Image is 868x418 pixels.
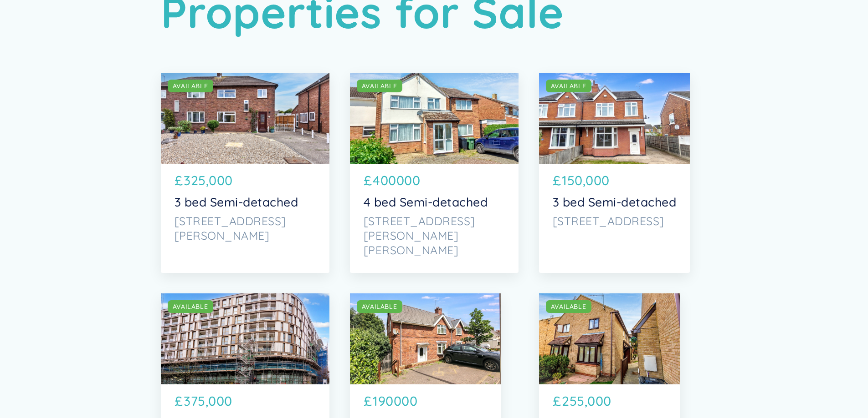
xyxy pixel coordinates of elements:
div: AVAILABLE [173,302,208,311]
p: [STREET_ADDRESS][PERSON_NAME][PERSON_NAME] [364,214,505,258]
p: [STREET_ADDRESS][PERSON_NAME] [175,214,316,243]
p: 3 bed Semi-detached [175,195,316,209]
p: £ [553,391,561,411]
div: AVAILABLE [551,302,586,311]
p: £ [175,171,183,190]
a: AVAILABLE£150,0003 bed Semi-detached[STREET_ADDRESS] [539,73,690,273]
p: £ [364,171,372,190]
div: AVAILABLE [551,81,586,91]
p: £ [553,171,561,190]
p: 150,000 [562,171,610,190]
p: £ [175,391,183,411]
p: 190000 [373,391,417,411]
p: 4 bed Semi-detached [364,195,505,209]
a: AVAILABLE£325,0003 bed Semi-detached[STREET_ADDRESS][PERSON_NAME] [161,73,329,273]
p: £ [364,391,372,411]
a: AVAILABLE£4000004 bed Semi-detached[STREET_ADDRESS][PERSON_NAME][PERSON_NAME] [350,73,519,273]
div: AVAILABLE [362,81,397,91]
div: AVAILABLE [362,302,397,311]
p: 400000 [373,171,420,190]
div: AVAILABLE [173,81,208,91]
p: 255,000 [562,391,611,411]
p: [STREET_ADDRESS] [553,214,677,228]
p: 375,000 [184,391,232,411]
p: 3 bed Semi-detached [553,195,677,209]
p: 325,000 [184,171,233,190]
